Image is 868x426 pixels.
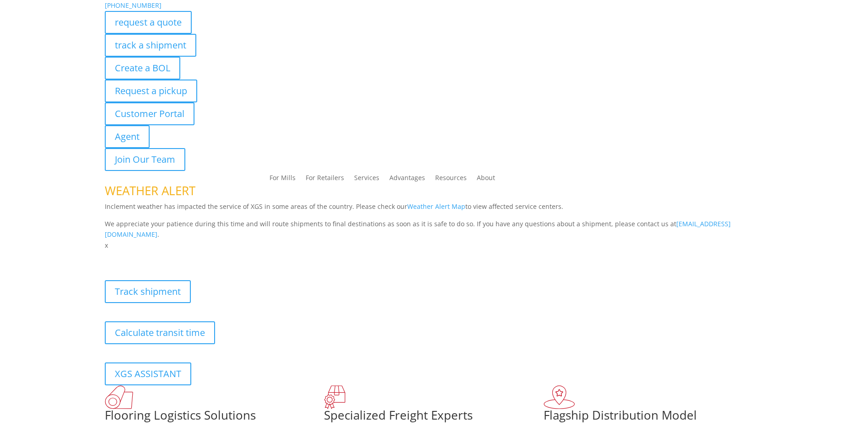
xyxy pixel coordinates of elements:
[435,175,467,185] a: Resources
[105,362,191,385] a: XGS ASSISTANT
[105,1,162,10] a: [PHONE_NUMBER]
[544,385,575,409] img: xgs-icon-flagship-distribution-model-red
[306,175,344,185] a: For Retailers
[105,409,324,426] h1: Flooring Logistics Solutions
[105,218,764,240] p: We appreciate your patience during this time and will route shipments to final destinations as so...
[270,175,296,185] a: For Mills
[105,252,309,261] b: Visibility, transparency, and control for your entire supply chain.
[477,175,495,185] a: About
[105,280,191,303] a: Track shipment
[324,409,544,426] h1: Specialized Freight Experts
[105,201,764,218] p: Inclement weather has impacted the service of XGS in some areas of the country. Please check our ...
[105,182,195,199] span: WEATHER ALERT
[105,34,196,57] a: track a shipment
[105,102,194,125] a: Customer Portal
[407,202,465,211] a: Weather Alert Map
[105,11,192,34] a: request a quote
[324,385,345,409] img: xgs-icon-focused-on-flooring-red
[389,175,425,185] a: Advantages
[354,175,379,185] a: Services
[105,385,133,409] img: xgs-icon-total-supply-chain-intelligence-red
[105,80,197,102] a: Request a pickup
[105,240,764,251] p: x
[544,409,763,426] h1: Flagship Distribution Model
[105,125,150,148] a: Agent
[105,148,185,171] a: Join Our Team
[105,57,180,80] a: Create a BOL
[105,321,215,344] a: Calculate transit time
